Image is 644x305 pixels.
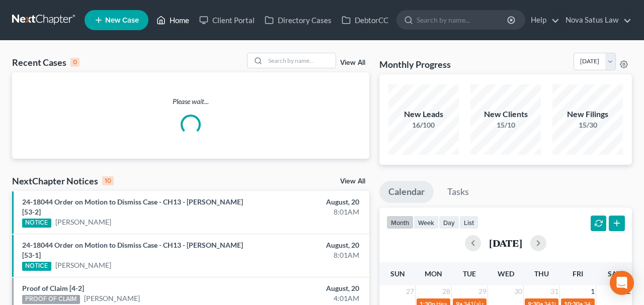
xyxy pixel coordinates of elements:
[55,217,111,227] a: [PERSON_NAME]
[439,216,459,229] button: day
[22,241,243,259] a: 24-18044 Order on Motion to Dismiss Case - CH13 - [PERSON_NAME] [53-1]
[390,269,405,278] span: Sun
[12,96,369,107] p: Please wait...
[534,269,549,278] span: Thu
[513,285,523,297] span: 30
[102,176,114,185] div: 10
[552,120,623,130] div: 15/30
[12,175,114,187] div: NextChapter Notices
[379,181,434,203] a: Calendar
[425,269,442,278] span: Mon
[459,216,478,229] button: list
[463,269,476,278] span: Tue
[438,181,478,203] a: Tasks
[22,284,84,292] a: Proof of Claim [4-2]
[441,285,451,297] span: 28
[608,269,620,278] span: Sat
[405,285,415,297] span: 27
[552,109,623,120] div: New Filings
[254,283,359,293] div: August, 20
[151,11,194,29] a: Home
[414,216,439,229] button: week
[549,285,559,297] span: 31
[254,197,359,207] div: August, 20
[386,216,414,229] button: month
[254,250,359,260] div: 8:01AM
[477,285,488,297] span: 29
[417,11,509,29] input: Search by name...
[470,120,541,130] div: 15/10
[260,11,337,29] a: Directory Cases
[526,11,559,29] a: Help
[470,109,541,120] div: New Clients
[84,293,140,303] a: [PERSON_NAME]
[12,56,79,68] div: Recent Cases
[498,269,514,278] span: Wed
[265,53,336,68] input: Search by name...
[340,178,365,185] a: View All
[105,17,139,24] span: New Case
[560,11,631,29] a: Nova Satus Law
[194,11,260,29] a: Client Portal
[70,58,79,67] div: 0
[340,59,365,66] a: View All
[22,262,51,271] div: NOTICE
[55,260,111,270] a: [PERSON_NAME]
[337,11,393,29] a: DebtorCC
[254,240,359,250] div: August, 20
[610,271,634,295] div: Open Intercom Messenger
[388,120,459,130] div: 16/100
[379,58,451,70] h3: Monthly Progress
[489,238,522,248] h2: [DATE]
[22,219,51,228] div: NOTICE
[388,109,459,120] div: New Leads
[590,285,596,297] span: 1
[254,293,359,303] div: 4:01AM
[573,269,583,278] span: Fri
[22,295,80,304] div: PROOF OF CLAIM
[254,207,359,217] div: 8:01AM
[22,197,243,216] a: 24-18044 Order on Motion to Dismiss Case - CH13 - [PERSON_NAME] [53-2]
